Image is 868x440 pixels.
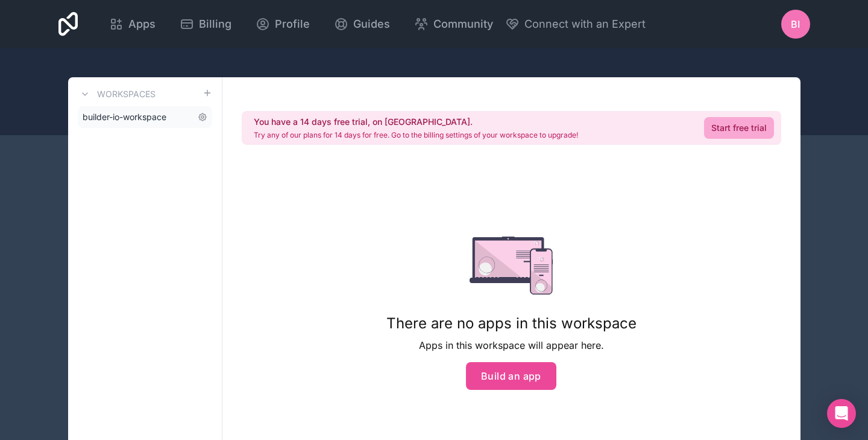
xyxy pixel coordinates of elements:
[254,116,578,128] h2: You have a 14 days free trial, on [GEOGRAPHIC_DATA].
[524,16,646,33] span: Connect with an Expert
[386,314,637,333] h1: There are no apps in this workspace
[466,362,556,390] button: Build an app
[246,11,319,37] a: Profile
[78,106,212,128] a: builder-io-workspace
[78,87,156,101] a: Workspaces
[254,130,578,140] p: Try any of our plans for 14 days for free. Go to the billing settings of your workspace to upgrade!
[433,16,493,33] span: Community
[199,16,231,33] span: Billing
[353,16,390,33] span: Guides
[791,17,800,31] span: Bi
[83,111,166,123] span: builder-io-workspace
[827,399,856,428] div: Open Intercom Messenger
[404,11,503,37] a: Community
[386,338,637,352] p: Apps in this workspace will appear here.
[275,16,310,33] span: Profile
[97,88,156,100] h3: Workspaces
[99,11,165,37] a: Apps
[505,16,646,33] button: Connect with an Expert
[704,117,774,139] a: Start free trial
[470,237,553,295] img: empty state
[324,11,400,37] a: Guides
[170,11,241,37] a: Billing
[128,16,156,33] span: Apps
